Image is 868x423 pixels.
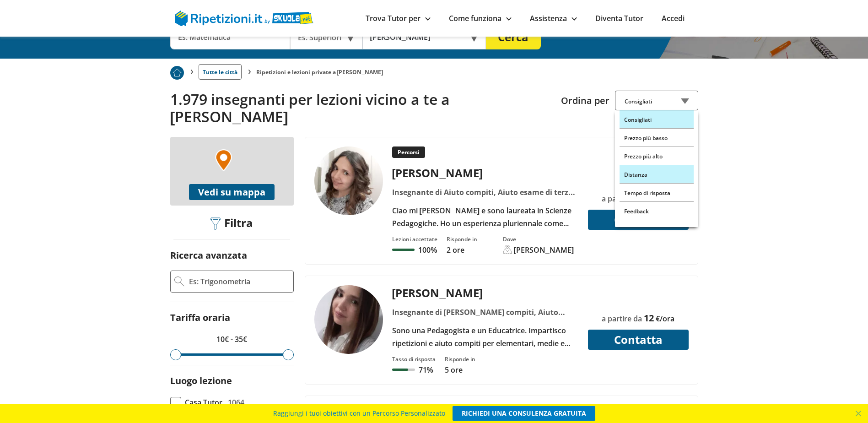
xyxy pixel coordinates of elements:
span: 12 [644,312,654,324]
a: RICHIEDI UNA CONSULENZA GRATUITA [453,406,595,421]
span: €/ora [656,314,674,324]
p: Percorsi [392,146,425,158]
div: Prezzo più alto [620,147,694,165]
p: 71% [419,365,433,375]
span: a partire da [602,314,642,324]
div: Insegnante di Aiuto compiti, Aiuto esame di terza media, [PERSON_NAME], Alfabetizzazione, Dsa (di... [388,186,582,199]
div: Lezioni accettate [392,235,437,243]
input: Es: Trigonometria [188,275,290,288]
div: Es. Superiori [290,25,362,49]
p: 10€ - 35€ [170,333,294,346]
input: Es. Indirizzo o CAP [362,25,474,49]
div: Consigliati [615,91,698,110]
button: Vedi su mappa [189,184,275,200]
img: logo Skuola.net | Ripetizioni.it [175,11,313,26]
label: Ricerca avanzata [170,249,247,261]
p: 2 ore [447,245,477,255]
img: tutor a VERANO BRIANZA - Rosa [314,285,383,354]
span: 1064 [228,396,244,409]
div: Prezzo più basso [620,129,694,147]
a: Assistenza [530,13,577,23]
a: logo Skuola.net | Ripetizioni.it [175,12,313,22]
p: 100% [418,245,437,255]
div: Filtra [207,217,257,231]
span: a partire da [602,194,642,204]
button: Contatta [588,210,689,230]
div: Ciao mi [PERSON_NAME] e sono laureata in Scienze Pedagogiche. Ho un esperienza pluriennale come p... [388,204,582,230]
label: Luogo lezione [170,374,232,387]
div: Tasso di risposta [392,355,436,363]
span: Casa Tutor [185,396,222,409]
a: Tutte le città [199,64,242,80]
div: Risponde in [445,355,475,363]
div: Dove [503,235,574,243]
div: Feedback [620,202,694,220]
a: Accedi [662,13,685,23]
img: Ricerca Avanzata [174,277,184,287]
button: Contatta [588,330,689,350]
a: Trova Tutor per [366,13,431,23]
input: Es. Matematica [170,25,290,49]
img: Marker [215,149,232,171]
div: Distanza [620,165,694,184]
img: tutor a VERANO BRIANZA - rosa [314,146,383,215]
label: Ordina per [561,94,609,107]
div: Sono una Pedagogista e un Educatrice. Impartisco ripetizioni e aiuto compiti per elementari, medi... [388,324,582,350]
h2: 1.979 insegnanti per lezioni vicino a te a [PERSON_NAME] [170,91,554,126]
div: [PERSON_NAME] [514,245,574,255]
a: Diventa Tutor [595,13,643,23]
p: 5 ore [445,365,475,375]
a: Come funziona [449,13,512,23]
img: Filtra filtri mobile [210,217,221,230]
label: Tariffa oraria [170,311,230,324]
img: Piu prenotato [170,66,184,80]
div: Risponde in [447,235,477,243]
li: Ripetizioni e lezioni private a [PERSON_NAME] [256,68,383,76]
span: Raggiungi i tuoi obiettivi con un Percorso Personalizzato [273,406,445,421]
div: [PERSON_NAME] [388,285,582,300]
button: Cerca [486,25,541,49]
div: Tempo di risposta [620,184,694,202]
div: Insegnante di [PERSON_NAME] compiti, Aiuto esame di terza media, [PERSON_NAME], Dsa (disturbi del... [388,306,582,319]
div: Consigliati [620,110,694,129]
nav: breadcrumb d-none d-tablet-block [170,59,698,80]
div: [PERSON_NAME] [388,165,582,180]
